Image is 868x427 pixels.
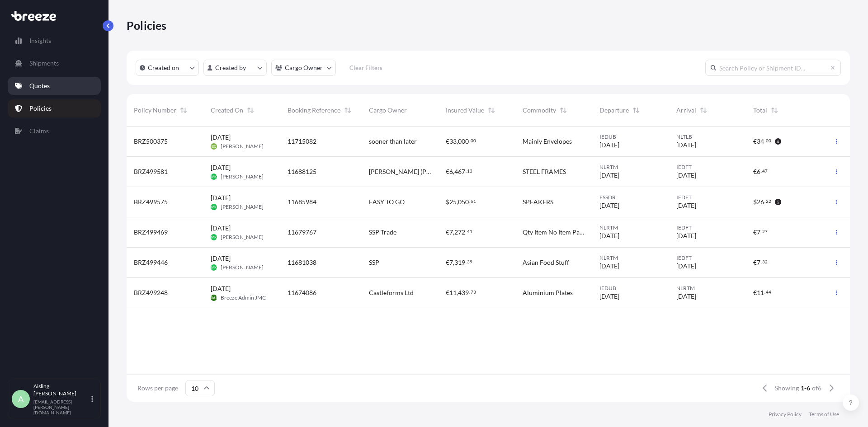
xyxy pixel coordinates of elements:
[271,60,336,76] button: cargoOwner Filter options
[809,411,839,418] p: Terms of Use
[599,254,662,262] span: NLRTM
[676,224,739,231] span: IEDFT
[471,291,476,294] span: 73
[523,288,573,297] span: Aluminium Plates
[288,258,316,267] span: 11681038
[203,60,267,76] button: createdBy Filter options
[757,229,760,235] span: 7
[466,230,467,233] span: .
[134,167,168,176] span: BRZ499581
[599,224,662,231] span: NLRTM
[466,169,467,173] span: .
[523,258,569,267] span: Asian Food Stuff
[446,199,449,205] span: $
[288,288,316,297] span: 11674086
[29,127,49,136] p: Claims
[676,106,696,115] span: Arrival
[127,18,167,33] p: Policies
[369,288,414,297] span: Castleforms Ltd
[288,228,316,237] span: 11679767
[676,285,739,292] span: NLRTM
[766,200,771,203] span: 22
[469,139,470,142] span: .
[676,133,739,141] span: NLTLB
[762,230,768,233] span: 27
[453,259,454,266] span: ,
[449,290,457,296] span: 11
[753,106,767,115] span: Total
[211,133,231,142] span: [DATE]
[757,199,764,205] span: 26
[211,202,217,211] span: MK
[446,259,449,266] span: €
[764,291,765,294] span: .
[762,260,768,263] span: 32
[221,203,264,211] span: [PERSON_NAME]
[469,200,470,203] span: .
[454,259,465,266] span: 319
[558,105,569,116] button: Sort
[136,60,199,76] button: createdOn Filter options
[449,169,453,175] span: 6
[221,173,264,180] span: [PERSON_NAME]
[486,105,497,116] button: Sort
[599,292,619,301] span: [DATE]
[349,63,382,72] p: Clear Filters
[134,228,168,237] span: BRZ499469
[369,137,417,146] span: sooner than later
[211,224,231,233] span: [DATE]
[446,290,449,296] span: €
[449,199,457,205] span: 25
[369,228,396,237] span: SSP Trade
[18,394,24,404] span: A
[29,36,51,45] p: Insights
[369,197,405,206] span: EASY TO GO
[211,193,231,202] span: [DATE]
[245,105,256,116] button: Sort
[676,201,696,210] span: [DATE]
[211,263,217,272] span: MK
[761,169,762,173] span: .
[599,201,619,210] span: [DATE]
[676,164,739,171] span: IEDFT
[599,231,619,240] span: [DATE]
[599,262,619,271] span: [DATE]
[285,63,323,72] p: Cargo Owner
[342,105,353,116] button: Sort
[523,197,553,206] span: SPEAKERS
[340,61,391,75] button: Clear Filters
[215,63,246,72] p: Created by
[369,167,431,176] span: [PERSON_NAME] (POLYHOUSES) LTD
[471,200,476,203] span: 61
[211,254,231,263] span: [DATE]
[599,106,629,115] span: Departure
[599,285,662,292] span: IEDUB
[599,164,662,171] span: NLRTM
[446,106,484,115] span: Insured Value
[761,260,762,263] span: .
[757,259,760,266] span: 7
[8,77,101,95] a: Quotes
[676,254,739,262] span: IEDFT
[761,230,762,233] span: .
[134,106,176,115] span: Policy Number
[801,384,810,393] span: 1-6
[523,106,556,115] span: Commodity
[449,259,453,266] span: 7
[676,231,696,240] span: [DATE]
[676,171,696,180] span: [DATE]
[753,138,757,145] span: €
[33,383,90,397] p: Aisling [PERSON_NAME]
[8,32,101,50] a: Insights
[288,167,316,176] span: 11688125
[211,106,243,115] span: Created On
[471,139,476,142] span: 00
[29,81,50,90] p: Quotes
[211,284,231,293] span: [DATE]
[466,260,467,263] span: .
[467,260,472,263] span: 39
[457,290,458,296] span: ,
[211,163,231,172] span: [DATE]
[33,399,90,415] p: [EMAIL_ADDRESS][PERSON_NAME][DOMAIN_NAME]
[599,141,619,150] span: [DATE]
